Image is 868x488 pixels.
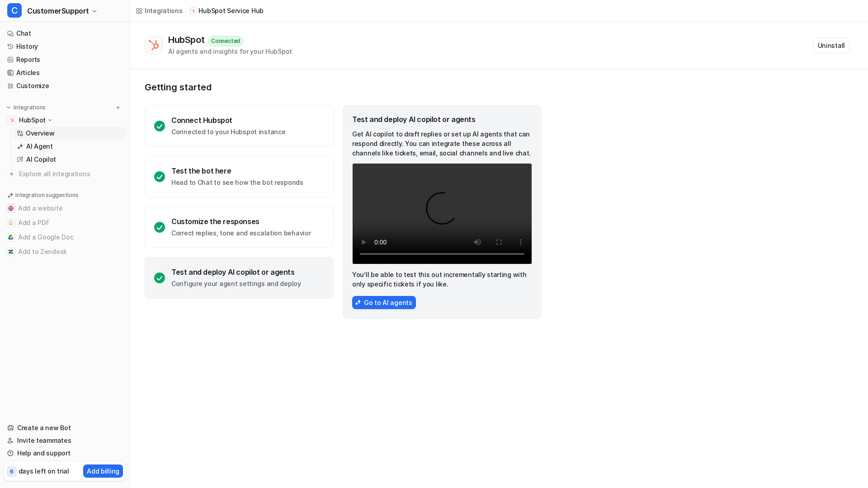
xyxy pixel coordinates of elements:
[813,38,850,53] button: Uninstall
[4,27,126,40] a: Chat
[136,6,183,15] a: Integrations
[352,129,532,158] p: Get AI copilot to draft replies or set up AI agents that can respond directly. You can integrate ...
[168,34,208,45] div: HubSpot
[185,7,187,15] span: /
[198,6,264,15] p: HubSpot Service Hub
[4,103,48,112] button: Integrations
[4,422,126,434] a: Create a new Bot
[145,82,542,93] p: Getting started
[26,155,56,164] p: AI Copilot
[352,296,416,309] button: Go to AI agents
[4,447,126,460] a: Help and support
[168,47,292,56] div: AI agents and insights for your HubSpot
[352,270,532,289] p: You’ll be able to test this out incrementally starting with only specific tickets if you like.
[19,116,46,125] p: HubSpot
[171,217,311,226] div: Customize the responses
[4,53,126,66] a: Reports
[7,3,22,18] span: C
[147,39,160,52] img: HubSpot Service Hub
[5,104,12,111] img: expand menu
[171,127,285,136] p: Connected to your Hubspot instance
[4,168,126,180] a: Explore all integrations
[15,191,78,199] p: Integration suggestions
[4,80,126,92] a: Customize
[171,116,285,125] div: Connect Hubspot
[115,104,121,111] img: menu_add.svg
[9,117,14,123] img: HubSpot
[26,142,53,151] p: AI Agent
[171,166,303,175] div: Test the bot here
[26,129,55,138] p: Overview
[19,466,69,476] p: days left on trial
[191,9,195,13] img: HubSpot Service Hub icon
[4,201,126,216] button: Add a websiteAdd a website
[13,127,126,140] a: Overview
[4,230,126,244] button: Add a Google DocAdd a Google Doc
[4,434,126,447] a: Invite teammates
[171,279,301,288] p: Configure your agent settings and deploy
[145,6,183,15] div: Integrations
[4,40,126,53] a: History
[352,163,532,264] video: Your browser does not support the video tag.
[27,5,89,17] span: CustomerSupport
[355,299,361,305] img: AiAgentsIcon
[189,6,264,15] a: HubSpot Service Hub iconHubSpot Service Hub
[19,167,123,181] span: Explore all integrations
[7,169,16,178] img: explore all integrations
[4,216,126,230] button: Add a PDFAdd a PDF
[8,235,14,240] img: Add a Google Doc
[10,468,14,476] p: 6
[171,229,311,238] p: Correct replies, tone and escalation behavior
[87,466,119,476] p: Add billing
[14,104,46,111] p: Integrations
[83,465,123,478] button: Add billing
[352,115,532,124] div: Test and deploy AI copilot or agents
[171,178,303,187] p: Head to Chat to see how the bot responds
[8,220,14,225] img: Add a PDF
[13,140,126,153] a: AI Agent
[8,249,14,254] img: Add to Zendesk
[4,244,126,259] button: Add to ZendeskAdd to Zendesk
[208,36,243,47] div: Connected
[13,153,126,166] a: AI Copilot
[171,267,301,277] div: Test and deploy AI copilot or agents
[8,206,14,211] img: Add a website
[4,66,126,79] a: Articles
